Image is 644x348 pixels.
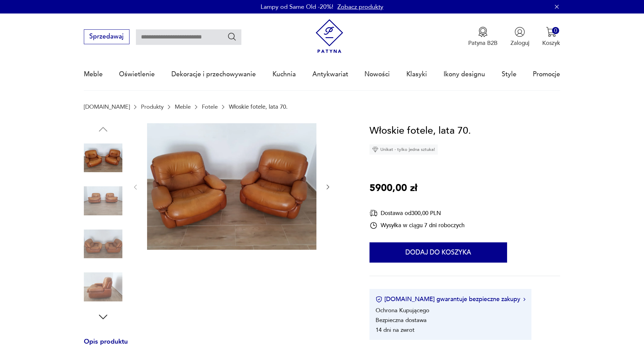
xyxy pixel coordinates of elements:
a: Produkty [141,104,164,110]
img: Ikona koszyka [546,27,556,37]
p: Włoskie fotele, lata 70. [229,104,288,110]
a: Meble [84,59,103,90]
li: Ochrona Kupującego [376,306,429,314]
img: Ikona strzałki w prawo [523,298,525,301]
button: Szukaj [227,32,237,42]
img: Ikonka użytkownika [515,27,525,37]
a: Antykwariat [312,59,348,90]
a: Nowości [364,59,390,90]
button: Sprzedawaj [84,29,129,44]
button: Zaloguj [510,27,529,47]
img: Zdjęcie produktu Włoskie fotele, lata 70. [147,123,316,250]
img: Zdjęcie produktu Włoskie fotele, lata 70. [84,139,122,177]
p: Patyna B2B [468,39,498,47]
a: Zobacz produkty [337,3,383,11]
img: Zdjęcie produktu Włoskie fotele, lata 70. [84,182,122,220]
img: Ikona certyfikatu [376,296,382,303]
h1: Włoskie fotele, lata 70. [369,123,471,139]
div: 0 [552,27,559,34]
a: Klasyki [406,59,427,90]
a: Ikony designu [444,59,485,90]
button: Patyna B2B [468,27,498,47]
img: Ikona dostawy [369,209,378,217]
button: [DOMAIN_NAME] gwarantuje bezpieczne zakupy [376,295,525,303]
a: Promocje [533,59,560,90]
div: Dostawa od 300,00 PLN [369,209,464,217]
img: Zdjęcie produktu Włoskie fotele, lata 70. [84,225,122,263]
img: Ikona medalu [478,27,488,37]
a: Meble [175,104,191,110]
p: Lampy od Same Old -20%! [261,3,333,11]
a: [DOMAIN_NAME] [84,104,130,110]
img: Zdjęcie produktu Włoskie fotele, lata 70. [84,268,122,306]
a: Dekoracje i przechowywanie [171,59,256,90]
a: Style [502,59,517,90]
button: 0Koszyk [542,27,560,47]
li: Bezpieczna dostawa [376,316,427,324]
a: Kuchnia [272,59,296,90]
div: Unikat - tylko jedna sztuka! [369,144,438,155]
img: Ikona diamentu [372,146,378,153]
div: Wysyłka w ciągu 7 dni roboczych [369,221,464,230]
li: 14 dni na zwrot [376,326,414,334]
a: Sprzedawaj [84,34,129,40]
button: Dodaj do koszyka [369,242,507,263]
p: Zaloguj [510,39,529,47]
p: Koszyk [542,39,560,47]
a: Ikona medaluPatyna B2B [468,27,498,47]
img: Patyna - sklep z meblami i dekoracjami vintage [312,19,347,53]
a: Oświetlenie [119,59,155,90]
p: 5900,00 zł [369,181,417,196]
a: Fotele [202,104,218,110]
